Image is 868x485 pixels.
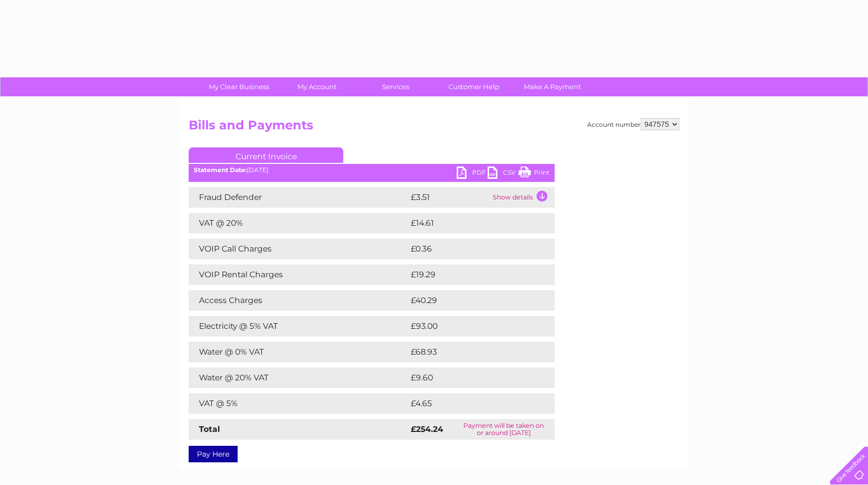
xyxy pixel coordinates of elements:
[519,166,549,181] a: Print
[275,77,360,96] a: My Account
[353,77,438,96] a: Services
[196,77,281,96] a: My Clear Business
[408,367,531,388] td: £9.60
[453,419,555,440] td: Payment will be taken on or around [DATE]
[189,393,408,414] td: VAT @ 5%
[408,213,532,233] td: £14.61
[189,213,408,233] td: VAT @ 20%
[189,446,238,462] a: Pay Here
[189,166,555,174] div: [DATE]
[194,166,247,174] b: Statement Date:
[457,166,488,181] a: PDF
[189,316,408,337] td: Electricity @ 5% VAT
[408,239,530,259] td: £0.36
[408,342,534,362] td: £68.93
[199,424,220,434] strong: Total
[408,393,530,414] td: £4.65
[189,118,679,138] h2: Bills and Payments
[189,367,408,388] td: Water @ 20% VAT
[408,316,535,337] td: £93.00
[189,290,408,311] td: Access Charges
[431,77,516,96] a: Customer Help
[189,147,343,163] a: Current Invoice
[189,187,408,208] td: Fraud Defender
[488,166,519,181] a: CSV
[490,187,555,208] td: Show details
[189,342,408,362] td: Water @ 0% VAT
[510,77,595,96] a: Make A Payment
[408,290,534,311] td: £40.29
[408,264,533,285] td: £19.29
[408,187,490,208] td: £3.51
[189,264,408,285] td: VOIP Rental Charges
[587,118,679,130] div: Account number
[189,239,408,259] td: VOIP Call Charges
[411,424,443,434] strong: £254.24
